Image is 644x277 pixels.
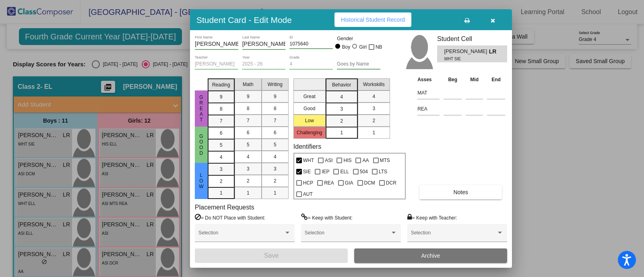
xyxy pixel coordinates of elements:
span: 6 [247,129,250,136]
span: 6 [220,129,223,137]
span: MTS [380,156,390,165]
span: 3 [247,165,250,172]
th: Beg [442,75,464,84]
span: 2 [247,177,250,185]
button: Archive [354,248,507,263]
input: grade [289,62,333,67]
span: 4 [247,153,250,160]
th: Mid [464,75,485,84]
span: Great [198,94,205,123]
button: Notes [419,185,502,199]
span: 4 [274,153,277,160]
span: [PERSON_NAME] [444,47,489,56]
span: Workskills [363,81,385,88]
input: year [242,62,286,67]
mat-label: Gender [337,35,380,42]
span: ELL [340,167,349,176]
span: DCR [386,178,396,188]
h3: Student Card - Edit Mode [196,15,292,25]
div: Girl [359,43,367,51]
span: Low [198,172,205,189]
span: 4 [372,93,375,100]
span: 1 [247,189,250,197]
span: 9 [220,93,223,101]
span: 1 [372,129,375,136]
span: 504 [360,167,368,176]
span: 3 [274,165,277,172]
span: 1 [340,129,343,136]
span: Notes [453,189,468,195]
div: Boy [342,43,351,51]
span: NB [376,42,382,52]
button: Save [195,248,348,263]
span: Save [264,252,279,259]
span: 6 [274,129,277,136]
span: 2 [274,177,277,185]
span: WHT [303,156,314,165]
input: Enter ID [289,41,333,47]
th: End [485,75,507,84]
span: 4 [340,93,343,101]
span: 2 [372,117,375,124]
button: Historical Student Record [334,12,411,27]
span: 9 [274,93,277,100]
span: LTS [379,167,387,176]
span: DCM [364,178,375,188]
span: SIE [303,167,311,176]
span: 1 [220,189,223,197]
span: 3 [220,166,223,173]
span: 7 [247,117,250,124]
span: Reading [212,81,230,88]
span: 5 [247,141,250,148]
input: assessment [417,103,440,115]
span: LR [489,47,500,56]
span: HIS [343,156,351,165]
span: Math [243,81,254,88]
span: AA [362,156,369,165]
span: 7 [274,117,277,124]
span: 8 [274,105,277,112]
span: 5 [220,142,223,149]
span: Good [198,133,205,156]
input: teacher [195,62,238,67]
span: REA [324,178,334,188]
label: = Keep with Student: [301,213,353,222]
input: assessment [417,87,440,99]
label: = Do NOT Place with Student: [195,213,265,222]
span: AUT [303,189,313,199]
span: 8 [220,105,223,113]
span: Writing [268,81,283,88]
span: 2 [220,178,223,185]
span: IEP [322,167,329,176]
span: WHT SIE [444,56,483,62]
span: Historical Student Record [341,16,405,23]
th: Asses [415,75,442,84]
span: 2 [340,117,343,125]
span: GIA [345,178,353,188]
h3: Student Cell [437,35,507,43]
label: = Keep with Teacher: [407,213,457,222]
span: Behavior [332,81,351,88]
span: ASI [325,156,332,165]
span: HCP [303,178,313,188]
span: 3 [340,105,343,113]
span: 5 [274,141,277,148]
span: 9 [247,93,250,100]
label: Identifiers [293,143,321,150]
span: 1 [274,189,277,197]
span: 8 [247,105,250,112]
label: Placement Requests [195,203,254,211]
span: 4 [220,154,223,161]
span: 3 [372,105,375,112]
span: 7 [220,117,223,125]
span: Archive [421,252,440,259]
input: goes by name [337,62,380,67]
